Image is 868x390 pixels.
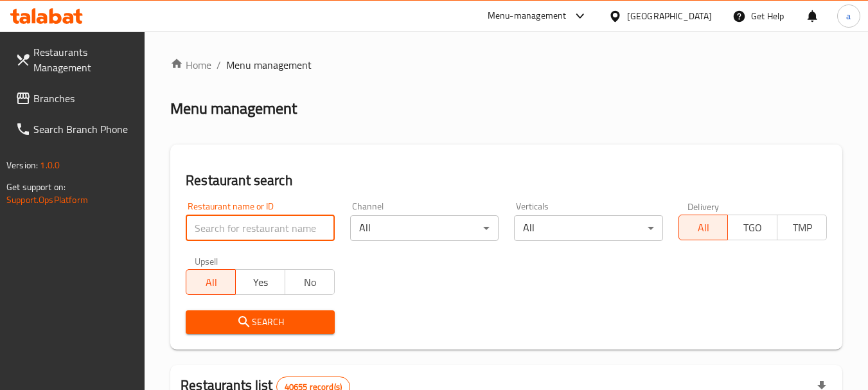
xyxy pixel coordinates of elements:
label: Upsell [195,256,218,265]
div: Menu-management [488,8,567,24]
a: Home [170,57,211,73]
button: TGO [727,215,777,240]
div: All [350,215,499,241]
span: Get support on: [6,179,66,195]
h2: Menu management [170,98,297,119]
span: Search Branch Phone [33,121,135,137]
button: All [678,215,729,240]
li: / [217,57,221,73]
button: Yes [235,269,285,295]
span: TMP [783,218,822,237]
span: All [684,218,723,237]
nav: breadcrumb [170,57,842,73]
a: Support.OpsPlatform [6,191,88,208]
div: [GEOGRAPHIC_DATA] [627,9,712,23]
button: TMP [777,215,827,240]
span: Version: [6,157,38,173]
span: All [191,273,231,292]
div: All [514,215,662,241]
button: Search [186,310,334,334]
button: All [186,269,236,295]
span: No [290,273,330,292]
span: Search [196,314,324,330]
span: Branches [33,91,135,106]
span: Menu management [226,57,312,73]
span: Yes [241,273,280,292]
a: Restaurants Management [5,37,145,83]
a: Branches [5,83,145,114]
span: a [846,9,851,23]
span: 1.0.0 [40,157,60,173]
label: Delivery [687,202,720,211]
button: No [285,269,335,295]
a: Search Branch Phone [5,114,145,145]
span: TGO [733,218,772,237]
h2: Restaurant search [186,171,827,190]
span: Restaurants Management [33,44,135,75]
input: Search for restaurant name or ID.. [186,215,334,241]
